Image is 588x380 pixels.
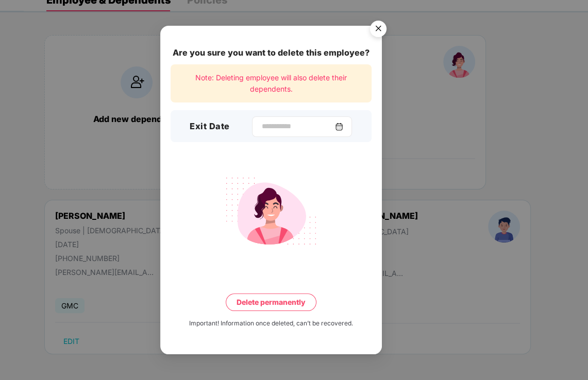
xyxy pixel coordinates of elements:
div: Important! Information once deleted, can’t be recovered. [189,319,353,329]
button: Delete permanently [226,293,316,311]
h3: Exit Date [190,120,230,133]
div: Note: Deleting employee will also delete their dependents. [171,64,372,103]
img: svg+xml;base64,PHN2ZyBpZD0iQ2FsZW5kYXItMzJ4MzIiIHhtbG5zPSJodHRwOi8vd3d3LnczLm9yZy8yMDAwL3N2ZyIgd2... [335,123,343,131]
img: svg+xml;base64,PHN2ZyB4bWxucz0iaHR0cDovL3d3dy53My5vcmcvMjAwMC9zdmciIHdpZHRoPSIyMjQiIGhlaWdodD0iMT... [213,171,329,251]
img: svg+xml;base64,PHN2ZyB4bWxucz0iaHR0cDovL3d3dy53My5vcmcvMjAwMC9zdmciIHdpZHRoPSI1NiIgaGVpZ2h0PSI1Ni... [364,16,393,45]
button: Close [364,16,392,44]
div: Are you sure you want to delete this employee? [171,46,372,59]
